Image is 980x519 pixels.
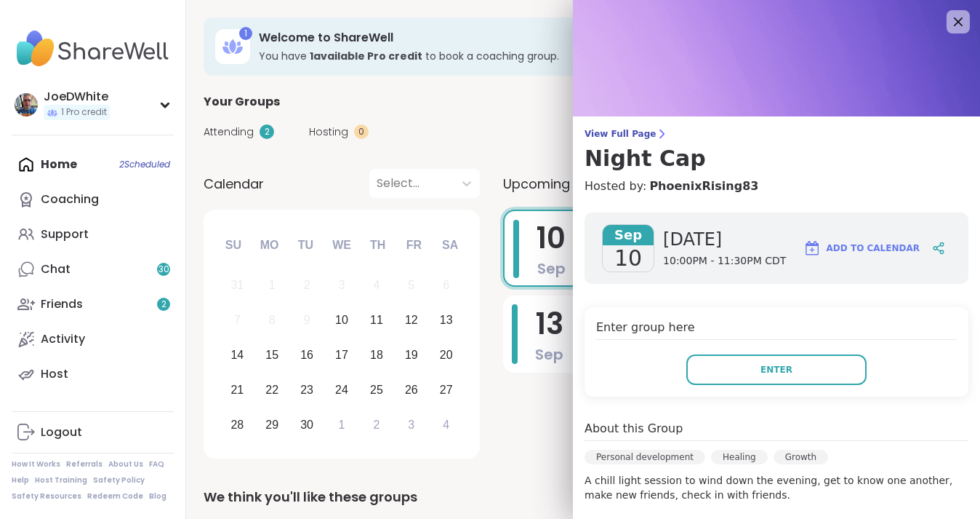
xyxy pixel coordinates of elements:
[335,345,348,365] div: 17
[253,229,285,261] div: Mo
[260,124,274,139] div: 2
[230,345,244,365] div: 14
[259,49,814,63] h3: You have to book a coaching group.
[326,374,358,405] div: Choose Wednesday, September 24th, 2025
[61,106,107,119] span: 1 Pro credit
[408,275,414,295] div: 5
[15,93,38,116] img: JoeDWhite
[41,366,68,382] div: Host
[430,409,462,440] div: Choose Saturday, October 4th, 2025
[41,331,85,347] div: Activity
[309,124,348,140] span: Hosting
[12,23,174,74] img: ShareWell Nav Logo
[395,409,427,440] div: Choose Friday, October 3rd, 2025
[12,217,174,252] a: Support
[603,225,654,245] span: Sep
[234,310,241,330] div: 7
[304,310,310,330] div: 9
[585,128,968,172] a: View Full PageNight Cap
[361,340,393,371] div: Choose Thursday, September 18th, 2025
[12,415,174,450] a: Logout
[405,345,418,365] div: 19
[41,191,99,207] div: Coaching
[204,174,264,194] span: Calendar
[585,473,968,502] p: A chill light session to wind down the evening, get to know one another, make new friends, check ...
[585,420,683,437] h4: About this Group
[12,491,81,502] a: Safety Resources
[803,239,821,257] img: ShareWell Logomark
[310,49,422,63] b: 1 available Pro credit
[370,380,383,400] div: 25
[12,322,174,357] a: Activity
[204,487,963,507] div: We think you'll like these groups
[503,174,570,194] span: Upcoming
[335,310,348,330] div: 10
[257,270,288,301] div: Not available Monday, September 1st, 2025
[537,258,566,279] span: Sep
[711,450,768,464] div: Healing
[585,178,968,195] h4: Hosted by:
[649,178,758,195] a: PhoenixRising83
[430,374,462,405] div: Choose Saturday, September 27th, 2025
[339,415,345,435] div: 1
[222,340,253,371] div: Choose Sunday, September 14th, 2025
[395,305,427,336] div: Choose Friday, September 12th, 2025
[361,270,393,301] div: Not available Thursday, September 4th, 2025
[395,374,427,405] div: Choose Friday, September 26th, 2025
[265,415,278,435] div: 29
[430,270,462,301] div: Not available Saturday, September 6th, 2025
[443,415,449,435] div: 4
[300,345,313,365] div: 16
[326,340,358,371] div: Choose Wednesday, September 17th, 2025
[289,229,321,261] div: Tu
[585,450,705,464] div: Personal development
[373,275,379,295] div: 4
[239,27,252,40] div: 1
[408,415,414,435] div: 3
[269,275,276,295] div: 1
[257,409,288,440] div: Choose Monday, September 29th, 2025
[230,275,244,295] div: 31
[257,340,288,371] div: Choose Monday, September 15th, 2025
[585,128,968,140] span: View Full Page
[304,275,310,295] div: 2
[395,340,427,371] div: Choose Friday, September 19th, 2025
[292,305,323,336] div: Not available Tuesday, September 9th, 2025
[265,345,278,365] div: 15
[536,304,563,344] span: 13
[257,374,288,405] div: Choose Monday, September 22nd, 2025
[326,305,358,336] div: Choose Wednesday, September 10th, 2025
[161,298,166,311] span: 2
[230,380,244,400] div: 21
[335,380,348,400] div: 24
[12,459,60,470] a: How It Works
[663,228,786,251] span: [DATE]
[149,459,164,470] a: FAQ
[12,252,174,287] a: Chat30
[373,415,379,435] div: 2
[614,245,642,272] span: 10
[257,305,288,336] div: Not available Monday, September 8th, 2025
[204,93,280,111] span: Your Groups
[405,310,418,330] div: 12
[535,344,563,365] span: Sep
[361,409,393,440] div: Choose Thursday, October 2nd, 2025
[93,475,145,486] a: Safety Policy
[663,254,786,269] span: 10:00PM - 11:30PM CDT
[41,226,89,242] div: Support
[361,305,393,336] div: Choose Thursday, September 11th, 2025
[292,340,323,371] div: Choose Tuesday, September 16th, 2025
[300,415,313,435] div: 30
[292,409,323,440] div: Choose Tuesday, September 30th, 2025
[259,30,814,46] h3: Welcome to ShareWell
[326,270,358,301] div: Not available Wednesday, September 3rd, 2025
[537,218,566,258] span: 10
[292,374,323,405] div: Choose Tuesday, September 23rd, 2025
[440,380,453,400] div: 27
[326,229,358,261] div: We
[44,89,110,105] div: JoeDWhite
[41,296,83,312] div: Friends
[35,475,87,486] a: Host Training
[12,182,174,217] a: Coaching
[398,229,430,261] div: Fr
